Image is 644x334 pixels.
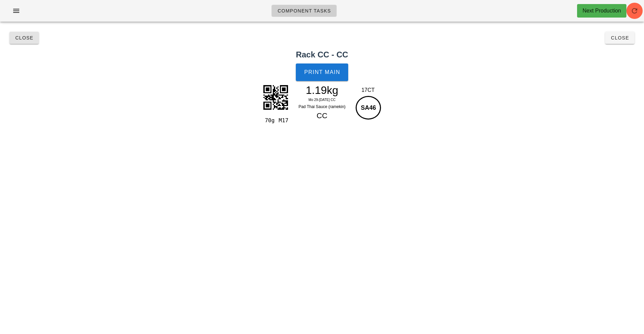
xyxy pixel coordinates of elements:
span: Component Tasks [277,8,331,14]
span: Close [611,35,629,41]
div: SA46 [356,96,381,120]
span: Print Main [304,69,340,75]
button: Print Main [296,63,348,81]
span: Mo 29-[DATE] CC [309,98,336,102]
div: M17 [276,116,290,125]
span: Close [15,35,33,41]
a: Component Tasks [271,5,337,17]
h2: Rack CC - CC [4,49,640,61]
button: Close [9,32,39,44]
span: CC [317,111,328,120]
img: 4QMCENHMEE2JCmiHQzBwrxIQ0Q6CZOVaICWmGQDNzrBAT0gyBZuZYISakGQLNzPkD6T8zL0fx57oAAAAASUVORK5CYII= [259,80,292,114]
div: 17CT [354,86,382,94]
div: 1.19kg [293,85,352,95]
div: 70g [262,116,276,125]
button: Close [605,32,635,44]
div: Pad Thai Sauce (ramekin) [293,103,352,110]
div: Next Production [582,7,621,15]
